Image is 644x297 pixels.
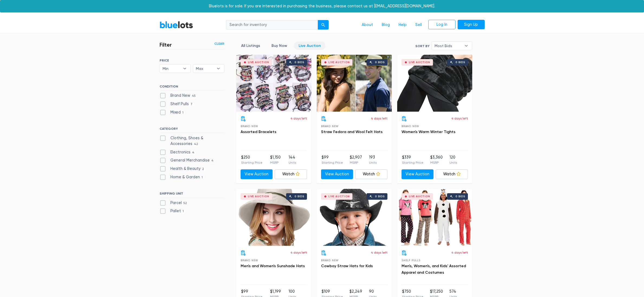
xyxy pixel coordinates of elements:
[402,154,423,165] li: $339
[369,160,377,165] p: Units
[270,160,281,165] p: MSRP
[241,169,273,179] a: View Auction
[371,250,387,255] p: 4 days left
[402,160,423,165] p: Starting Price
[241,154,263,165] li: $250
[248,61,269,64] div: Live Auction
[377,20,394,30] a: Blog
[357,20,377,30] a: About
[397,55,472,112] a: Live Auction 0 bids
[160,59,224,62] h6: PRICE
[214,41,224,46] a: Clear
[241,130,276,134] a: Assorted Bracelets
[355,169,387,179] a: Watch
[449,160,457,165] p: Units
[160,208,186,214] label: Pallet
[455,61,465,64] div: 0 bids
[294,41,325,50] a: Live Auction
[190,150,196,155] span: 4
[321,259,339,262] span: Brand New
[241,125,258,128] span: Brand New
[210,159,215,163] span: 4
[160,149,196,155] label: Electronics
[163,64,180,73] span: Min
[160,85,224,91] h6: CONDITION
[317,189,392,246] a: Live Auction 0 bids
[402,259,420,262] span: Shelf Pulls
[321,169,353,179] a: View Auction
[182,201,189,205] span: 52
[449,154,457,165] li: 120
[181,209,186,214] span: 1
[321,264,373,268] a: Cowboy Straw Hats for Kids
[322,154,343,165] li: $99
[160,166,206,172] label: Health & Beauty
[328,195,350,198] div: Live Auction
[322,160,343,165] p: Starting Price
[160,200,189,206] label: Parcel
[402,125,419,128] span: Brand New
[455,195,465,198] div: 0 bids
[430,160,443,165] p: MSRP
[236,189,311,246] a: Live Auction 0 bids
[160,135,224,147] label: Clothing, Shoes & Accessories
[350,160,362,165] p: MSRP
[290,250,307,255] p: 4 days left
[371,116,387,121] p: 4 days left
[394,20,411,30] a: Help
[402,130,455,134] a: Women's Warm Winter Tights
[321,125,339,128] span: Brand New
[237,41,265,50] a: All Listings
[451,250,468,255] p: 4 days left
[458,20,485,30] a: Sign Up
[289,154,296,165] li: 144
[375,61,385,64] div: 0 bids
[428,20,455,30] a: Log In
[369,154,377,165] li: 193
[160,109,185,115] label: Mixed
[295,195,304,198] div: 0 bids
[409,195,430,198] div: Live Auction
[181,111,185,115] span: 1
[160,101,194,107] label: Shelf Pulls
[196,64,214,73] span: Max
[241,259,258,262] span: Brand New
[402,169,434,179] a: View Auction
[275,169,307,179] a: Watch
[190,94,198,98] span: 45
[435,42,462,50] span: Most Bids
[160,21,193,29] a: BlueLots
[160,157,215,163] label: General Merchandise
[267,41,292,50] a: Buy Now
[200,175,205,180] span: 1
[397,189,472,246] a: Live Auction 0 bids
[241,264,305,268] a: Men's and Women's Sunshade Hats
[160,127,224,133] h6: CATEGORY
[289,160,296,165] p: Units
[317,55,392,112] a: Live Auction 0 bids
[375,195,385,198] div: 0 bids
[213,64,224,73] b: ▾
[350,154,362,165] li: $2,907
[415,44,429,49] label: Sort By
[402,264,466,275] a: Men's, Women's, and Kids' Assorted Apparel and Costumes
[160,41,172,48] h3: Filter
[295,61,304,64] div: 0 bids
[290,116,307,121] p: 4 days left
[409,61,430,64] div: Live Auction
[160,93,198,99] label: Brand New
[189,102,194,106] span: 7
[451,116,468,121] p: 4 days left
[321,130,383,134] a: Straw Fedora and Wool Felt Hats
[192,142,200,147] span: 42
[248,195,269,198] div: Live Auction
[411,20,426,30] a: Sell
[328,61,350,64] div: Live Auction
[226,20,318,30] input: Search for inventory
[160,174,205,180] label: Home & Garden
[436,169,468,179] a: Watch
[160,192,224,198] h6: SHIPPING UNIT
[270,154,281,165] li: $1,150
[241,160,263,165] p: Starting Price
[430,154,443,165] li: $3,360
